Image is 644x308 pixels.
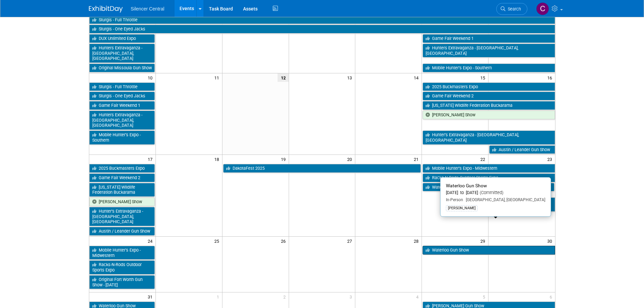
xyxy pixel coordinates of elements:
[446,205,478,211] div: [PERSON_NAME]
[147,155,156,163] span: 17
[347,73,355,82] span: 13
[547,73,555,82] span: 16
[423,92,555,100] a: Game Fair Weekend 2
[89,260,155,274] a: Racks-N-Rods Outdoor Sports Expo
[423,64,555,72] a: Mobile Hunter’s Expo - Southern
[423,246,555,255] a: Waterloo Gun Show
[280,155,289,163] span: 19
[280,237,289,245] span: 26
[147,237,156,245] span: 24
[283,292,289,301] span: 2
[480,237,488,245] span: 29
[89,227,155,236] a: Austin / Leander Gun Show
[216,292,222,301] span: 1
[223,164,421,173] a: DakotaFest 2025
[536,2,549,15] img: Cade Cox
[89,101,155,110] a: Game Fair Weekend 1
[423,44,555,57] a: Hunters Extravaganza - [GEOGRAPHIC_DATA], [GEOGRAPHIC_DATA]
[413,73,422,82] span: 14
[349,292,355,301] span: 3
[89,164,155,173] a: 2025 Buckmasters Expo
[480,155,488,163] span: 22
[549,292,555,301] span: 6
[547,237,555,245] span: 30
[415,292,422,301] span: 4
[89,197,155,206] a: [PERSON_NAME] Show
[131,6,165,11] span: Silencer Central
[89,111,155,130] a: Hunters Extravaganza - [GEOGRAPHIC_DATA], [GEOGRAPHIC_DATA]
[413,237,422,245] span: 28
[478,190,503,195] span: (Committed)
[89,25,555,33] a: Sturgis - One Eyed Jacks
[89,173,155,182] a: Game Fair Weekend 2
[482,292,488,301] span: 5
[147,73,156,82] span: 10
[423,183,554,192] a: Waterfowl Hunters Expo
[89,44,155,63] a: Hunters Extravaganza - [GEOGRAPHIC_DATA], [GEOGRAPHIC_DATA]
[496,3,527,15] a: Search
[89,64,155,72] a: Original Missoula Gun Show
[423,111,555,119] a: [PERSON_NAME] Show
[147,292,156,301] span: 31
[214,237,222,245] span: 25
[423,164,555,173] a: Mobile Hunter’s Expo - Midwestern
[423,82,555,91] a: 2025 Buckmasters Expo
[89,207,155,226] a: Hunter’s Extravaganza - [GEOGRAPHIC_DATA], [GEOGRAPHIC_DATA]
[89,6,123,13] img: ExhibitDay
[214,155,222,163] span: 18
[446,190,545,196] div: [DATE] to [DATE]
[413,155,422,163] span: 21
[347,237,355,245] span: 27
[89,246,155,260] a: Mobile Hunter’s Expo - Midwestern
[446,183,487,188] span: Waterloo Gun Show
[423,34,555,43] a: Game Fair Weekend 1
[89,183,155,197] a: [US_STATE] Wildlife Federation Buckarama
[89,131,155,144] a: Mobile Hunter’s Expo - Southern
[423,173,555,182] a: Racks-N-Rods Outdoor Sports Expo
[423,131,555,144] a: Hunter’s Extravaganza - [GEOGRAPHIC_DATA], [GEOGRAPHIC_DATA]
[480,73,488,82] span: 15
[89,16,555,24] a: Sturgis - Full Throttle
[89,82,155,91] a: Sturgis - Full Throttle
[463,197,545,202] span: [GEOGRAPHIC_DATA], [GEOGRAPHIC_DATA]
[278,73,289,82] span: 12
[89,275,155,289] a: Original Fort Worth Gun Show - [DATE]
[446,197,463,202] span: In-Person
[89,34,155,43] a: DUX Unlimited Expo
[505,6,521,11] span: Search
[547,155,555,163] span: 23
[489,145,555,154] a: Austin / Leander Gun Show
[89,92,155,100] a: Sturgis - One Eyed Jacks
[347,155,355,163] span: 20
[214,73,222,82] span: 11
[423,101,555,110] a: [US_STATE] Wildlife Federation Buckarama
